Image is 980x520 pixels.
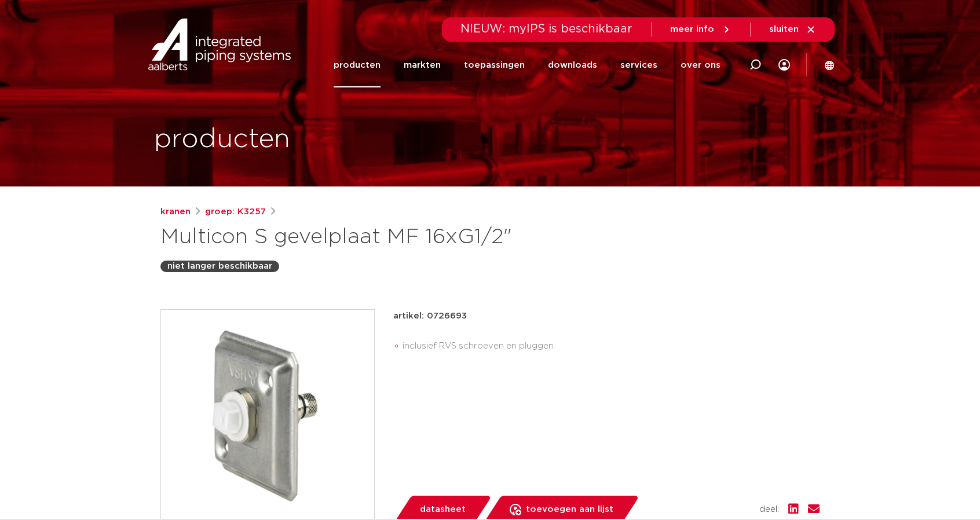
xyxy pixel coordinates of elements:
a: over ons [681,43,721,87]
span: deel: [759,503,779,517]
span: toevoegen aan lijst [526,500,613,519]
h1: producten [154,121,290,158]
h1: Multicon S gevelplaat MF 16xG1/2" [160,224,595,251]
a: groep: K3257 [205,205,266,219]
a: markten [404,43,441,87]
a: downloads [548,43,597,87]
a: producten [334,43,381,87]
a: kranen [160,205,191,219]
span: datasheet [420,500,466,519]
span: meer info [670,25,714,34]
a: meer info [670,24,732,35]
p: niet langer beschikbaar [167,259,272,273]
li: inclusief RVS schroeven en pluggen [403,337,820,356]
p: artikel: 0726693 [393,309,467,323]
a: toepassingen [464,43,525,87]
span: NIEUW: myIPS is beschikbaar [460,23,632,35]
a: services [620,43,657,87]
nav: Menu [334,43,721,87]
span: sluiten [769,25,799,34]
a: sluiten [769,24,816,35]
